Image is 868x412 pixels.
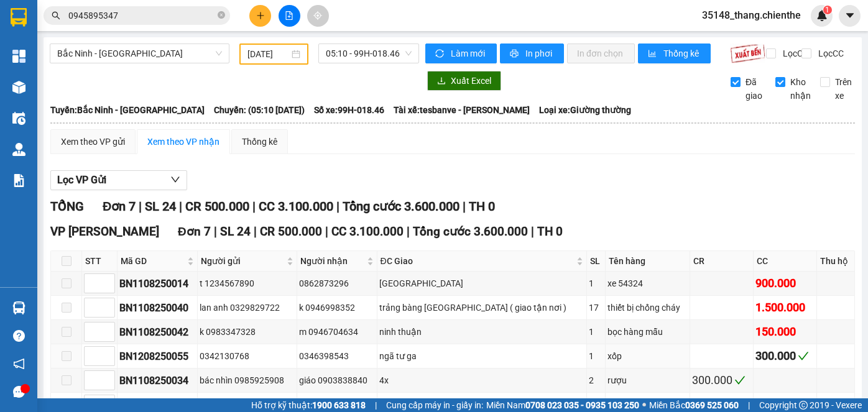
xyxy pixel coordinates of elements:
[50,170,187,190] button: Lọc VP Gửi
[425,43,497,63] button: syncLàm mới
[437,76,446,86] span: download
[589,373,603,387] div: 2
[299,277,374,290] div: 0862873296
[178,224,211,239] span: Đơn 7
[200,325,295,339] div: k 0983347328
[427,71,501,91] button: downloadXuất Excel
[119,300,195,316] div: BN1108250040
[299,398,374,411] div: 0916077066
[607,373,688,387] div: rượu
[486,398,639,412] span: Miền Nam
[510,49,520,59] span: printer
[119,324,195,340] div: BN1108250042
[825,6,829,14] span: 1
[755,347,815,365] div: 300.000
[537,224,563,239] span: TH 0
[386,398,483,412] span: Cung cấp máy in - giấy in:
[299,349,374,363] div: 0346398543
[147,135,219,149] div: Xem theo VP nhận
[463,199,466,214] span: |
[379,277,585,290] div: [GEOGRAPHIC_DATA]
[663,47,701,60] span: Thống kê
[249,5,271,27] button: plus
[379,373,585,387] div: 4x
[642,403,646,408] span: ⚪️
[607,277,688,290] div: xe 54324
[214,224,217,239] span: |
[260,224,322,239] span: CR 500.000
[755,299,815,316] div: 1.500.000
[82,251,118,272] th: STT
[252,199,256,214] span: |
[119,276,195,291] div: BN1108250014
[589,301,603,314] div: 17
[314,103,384,117] span: Số xe: 99H-018.46
[52,11,60,20] span: search
[61,135,125,149] div: Xem theo VP gửi
[139,199,142,214] span: |
[50,199,84,214] span: TỔNG
[692,7,811,23] span: 35148_thang.chienthe
[785,75,816,103] span: Kho nhận
[816,10,828,21] img: icon-new-feature
[218,11,225,19] span: close-circle
[587,251,606,272] th: SL
[201,254,284,268] span: Người gửi
[748,398,750,412] span: |
[299,301,374,314] div: k 0946998352
[325,224,328,239] span: |
[13,330,25,342] span: question-circle
[844,10,856,21] span: caret-down
[336,199,339,214] span: |
[375,398,377,412] span: |
[118,344,198,369] td: BN1208250055
[200,277,295,290] div: t 1234567890
[589,398,603,411] div: 1
[300,254,364,268] span: Người nhận
[214,103,305,117] span: Chuyến: (05:10 [DATE])
[299,325,374,339] div: m 0946704634
[331,224,404,239] span: CC 3.100.000
[118,369,198,393] td: BN1108250034
[607,325,688,339] div: bọc hàng mẫu
[754,251,817,272] th: CC
[170,175,180,185] span: down
[607,398,688,411] div: xốp
[12,301,25,314] img: warehouse-icon
[251,398,366,412] span: Hỗ trợ kỹ thuật:
[307,5,329,27] button: aim
[799,401,808,410] span: copyright
[692,372,751,389] div: 300.000
[379,398,585,411] div: gò mây
[220,224,251,239] span: SL 24
[256,11,265,20] span: plus
[57,44,222,63] span: Bắc Ninh - Hồ Chí Minh
[451,74,491,88] span: Xuất Excel
[121,254,185,268] span: Mã GD
[589,277,603,290] div: 1
[145,199,176,214] span: SL 24
[218,10,225,22] span: close-circle
[200,301,295,314] div: lan anh 0329829722
[839,5,861,27] button: caret-down
[118,320,198,344] td: BN1108250042
[649,398,739,412] span: Miền Bắc
[823,6,832,14] sup: 1
[247,47,289,61] input: 12/08/2025
[242,135,277,149] div: Thống kê
[531,224,534,239] span: |
[285,11,293,20] span: file-add
[817,251,855,272] th: Thu hộ
[200,398,295,411] div: 0396341559
[830,75,857,103] span: Trên xe
[607,349,688,363] div: xốp
[379,301,585,314] div: trảng bàng [GEOGRAPHIC_DATA] ( giao tận nơi )
[589,349,603,363] div: 1
[200,349,295,363] div: 0342130768
[381,254,575,268] span: ĐC Giao
[500,43,564,63] button: printerIn phơi
[200,373,295,387] div: bác nhìn 0985925908
[755,275,815,292] div: 900.000
[690,251,754,272] th: CR
[813,47,846,60] span: Lọc CC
